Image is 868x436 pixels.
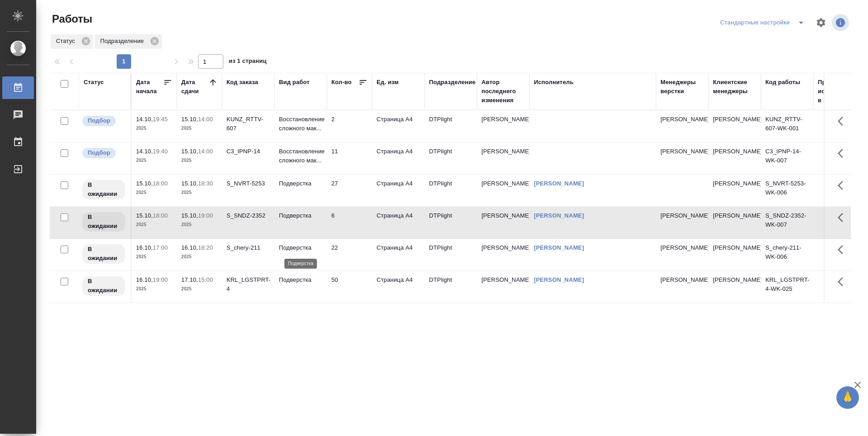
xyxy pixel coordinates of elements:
[226,179,270,188] div: S_NVRT-5253
[534,212,584,219] a: [PERSON_NAME]
[327,175,372,206] td: 27
[181,124,217,133] p: 2025
[660,115,704,124] p: [PERSON_NAME]
[429,78,476,87] div: Подразделение
[761,175,813,206] td: S_NVRT-5253-WK-006
[153,148,168,155] p: 19:40
[198,116,213,123] p: 14:00
[226,115,270,133] div: KUNZ_RTTV-607
[181,220,217,229] p: 2025
[832,271,854,293] button: Здесь прячутся важные кнопки
[761,110,813,142] td: KUNZ_RTTV-607-WK-001
[660,211,704,220] p: [PERSON_NAME]
[425,142,477,174] td: DTPlight
[425,207,477,238] td: DTPlight
[153,116,168,123] p: 19:45
[425,175,477,206] td: DTPlight
[534,244,584,251] a: [PERSON_NAME]
[477,271,529,303] td: [PERSON_NAME]
[279,115,322,133] p: Восстановление сложного мак...
[136,284,172,294] p: 2025
[181,244,198,251] p: 16.10,
[534,78,574,87] div: Исполнитель
[88,116,110,125] p: Подбор
[136,180,153,187] p: 15.10,
[181,188,217,197] p: 2025
[181,148,198,155] p: 15.10,
[481,78,525,105] div: Автор последнего изменения
[327,271,372,303] td: 50
[477,110,529,142] td: [PERSON_NAME]
[229,56,267,69] span: из 1 страниц
[708,110,761,142] td: [PERSON_NAME]
[425,239,477,270] td: DTPlight
[832,207,854,228] button: Здесь прячутся важные кнопки
[279,211,322,220] p: Подверстка
[425,110,477,142] td: DTPlight
[708,271,761,303] td: [PERSON_NAME]
[761,207,813,238] td: S_SNDZ-2352-WK-007
[198,244,213,251] p: 18:20
[477,207,529,238] td: [PERSON_NAME]
[181,252,217,261] p: 2025
[181,284,217,294] p: 2025
[713,78,756,96] div: Клиентские менеджеры
[327,142,372,174] td: 11
[51,34,93,49] div: Статус
[327,110,372,142] td: 2
[832,142,854,164] button: Здесь прячутся важные кнопки
[708,142,761,174] td: [PERSON_NAME]
[136,78,163,96] div: Дата начала
[136,252,172,261] p: 2025
[425,271,477,303] td: DTPlight
[279,147,322,165] p: Восстановление сложного мак...
[81,275,126,297] div: Исполнитель назначен, приступать к работе пока рано
[226,211,270,220] div: S_SNDZ-2352
[181,212,198,219] p: 15.10,
[81,243,126,265] div: Исполнитель назначен, приступать к работе пока рано
[708,175,761,206] td: [PERSON_NAME]
[372,239,425,270] td: Страница А4
[88,180,120,199] p: В ожидании
[136,220,172,229] p: 2025
[477,142,529,174] td: [PERSON_NAME]
[534,180,584,187] a: [PERSON_NAME]
[832,239,854,261] button: Здесь прячутся важные кнопки
[279,275,322,284] p: Подверстка
[279,78,310,87] div: Вид работ
[226,275,270,294] div: KRL_LGSTPRT-4
[181,276,198,283] p: 17.10,
[153,244,168,251] p: 17:00
[198,180,213,187] p: 18:30
[331,78,352,87] div: Кол-во
[377,78,399,87] div: Ед. изм
[136,276,153,283] p: 16.10,
[100,37,147,46] p: Подразделение
[226,243,270,252] div: S_chery-211
[477,175,529,206] td: [PERSON_NAME]
[88,245,120,263] p: В ожидании
[660,243,704,252] p: [PERSON_NAME]
[708,239,761,270] td: [PERSON_NAME]
[279,243,322,252] p: Подверстка
[761,239,813,270] td: S_chery-211-WK-006
[836,386,859,409] button: 🙏
[534,276,584,283] a: [PERSON_NAME]
[372,271,425,303] td: Страница А4
[372,175,425,206] td: Страница А4
[832,175,854,196] button: Здесь прячутся важные кнопки
[660,147,704,156] p: [PERSON_NAME]
[136,188,172,197] p: 2025
[81,179,126,200] div: Исполнитель назначен, приступать к работе пока рано
[153,212,168,219] p: 18:00
[181,116,198,123] p: 15.10,
[81,211,126,232] div: Исполнитель назначен, приступать к работе пока рано
[718,15,810,30] div: split button
[136,244,153,251] p: 16.10,
[136,124,172,133] p: 2025
[279,179,322,188] p: Подверстка
[181,156,217,165] p: 2025
[84,78,104,87] div: Статус
[761,142,813,174] td: C3_IPNP-14-WK-007
[153,180,168,187] p: 18:00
